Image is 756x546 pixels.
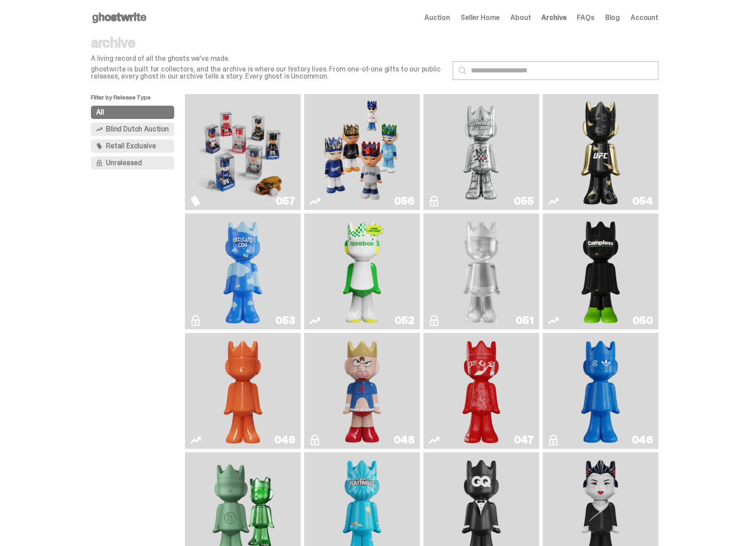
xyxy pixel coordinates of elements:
a: Schrödinger's ghost: Orange Vibe [190,336,295,445]
a: LLLoyalty [429,217,534,326]
p: A living record of all the ghosts we've made. [91,55,446,62]
img: LLLoyalty [458,217,505,326]
a: Game Face (2025) [190,98,295,206]
img: Ruby [577,98,624,206]
button: Retail Exclusive [91,139,174,153]
a: ghooooost [190,217,295,326]
img: ghooooost [219,217,266,326]
img: Game Face (2025) [318,98,405,206]
a: Court Victory [309,217,415,326]
div: 054 [632,196,653,206]
span: All [96,109,104,116]
a: Kinnikuman [309,336,415,445]
a: Skip [429,336,534,445]
p: Filter by Release Type [91,94,185,106]
div: 055 [514,196,534,206]
div: 050 [633,315,653,326]
div: 052 [395,315,415,326]
div: 057 [276,196,295,206]
a: Ruby [548,98,653,206]
div: 049 [274,435,295,445]
div: 048 [394,435,415,445]
img: Kinnikuman [339,336,386,445]
div: 046 [632,435,653,445]
a: Archive [541,14,566,21]
div: 056 [394,196,415,206]
a: FAQs [577,14,594,21]
img: Court Victory [339,217,386,326]
img: Skip [458,336,505,445]
a: Auction [424,14,450,21]
a: Seller Home [461,14,500,21]
a: ComplexCon HK [548,336,653,445]
p: ghostwrite is built for collectors, and the archive is where our history lives. From one-of-one g... [91,66,446,80]
a: About [510,14,531,21]
button: All [91,106,174,119]
p: archive [91,36,446,50]
a: Game Face (2025) [309,98,415,206]
a: Blog [605,14,620,21]
img: Schrödinger's ghost: Orange Vibe [219,336,266,445]
div: 053 [275,315,295,326]
a: Campless [548,217,653,326]
a: I Was There SummerSlam [429,98,534,206]
span: Retail Exclusive [106,142,156,150]
img: Campless [577,217,624,326]
div: 051 [516,315,534,326]
button: Blind Dutch Auction [91,123,174,136]
img: ComplexCon HK [577,336,624,445]
span: Unreleased [106,159,141,166]
img: Game Face (2025) [199,98,286,206]
button: Unreleased [91,156,174,170]
a: Account [631,14,658,21]
img: I Was There SummerSlam [438,98,525,206]
div: 047 [514,435,534,445]
span: Blind Dutch Auction [106,126,169,133]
